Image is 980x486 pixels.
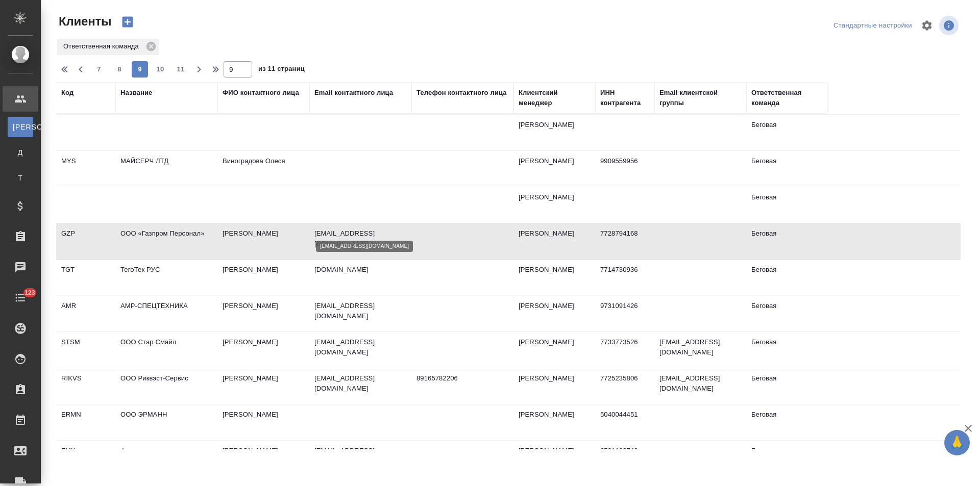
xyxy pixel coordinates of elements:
td: ООО «Газпром Персонал» [115,223,217,259]
td: Беговая [746,296,828,331]
td: [PERSON_NAME] [217,441,309,476]
td: [PERSON_NAME] [513,441,595,476]
td: Беговая [746,368,828,404]
td: Беговая [746,187,828,223]
div: Ответственная команда [57,39,159,55]
td: Беговая [746,404,828,440]
td: Беговая [746,151,828,187]
div: Ответственная команда [751,88,823,108]
td: 5040044451 [595,404,654,440]
span: 123 [18,288,41,298]
p: [EMAIL_ADDRESS][DOMAIN_NAME] [314,337,406,357]
div: ИНН контрагента [600,88,649,108]
span: из 11 страниц [258,63,305,78]
button: 8 [111,61,128,78]
td: Беговая [746,223,828,259]
td: MYS [56,151,115,187]
td: 7733773526 [595,332,654,368]
span: 8 [111,64,128,74]
td: RIKVS [56,368,115,404]
p: [EMAIL_ADDRESS][DOMAIN_NAME] [314,446,406,466]
td: 6501193749 [595,441,654,476]
td: АМР-СПЕЦТЕХНИКА [115,296,217,331]
span: Т [13,173,28,183]
div: Клиентский менеджер [519,88,590,108]
td: [PERSON_NAME] [513,115,595,150]
td: AMR [56,296,115,331]
span: Клиенты [56,13,111,30]
span: 10 [152,64,168,74]
td: ERMN [56,404,115,440]
td: [PERSON_NAME] [513,368,595,404]
p: [EMAIL_ADDRESS][DOMAIN_NAME] [314,373,406,394]
td: [PERSON_NAME] [217,223,309,259]
button: 🙏 [944,430,970,455]
td: [PERSON_NAME] [513,332,595,368]
p: Ответственная команда [63,41,142,52]
button: Создать [115,13,140,31]
td: ООО Риквэст-Сервис [115,368,217,404]
td: 9731091426 [595,296,654,331]
div: Название [120,88,152,98]
td: [PERSON_NAME] [217,260,309,295]
td: ООО Стар Смайл [115,332,217,368]
td: Виноградова Олеся [217,151,309,187]
span: Настроить таблицу [915,13,939,38]
td: [PERSON_NAME] [513,187,595,223]
td: ООО ЭРМАНН [115,404,217,440]
td: STSM [56,332,115,368]
td: [PERSON_NAME] [513,223,595,259]
td: Беговая [746,332,828,368]
button: 11 [173,61,189,78]
span: [PERSON_NAME] [13,122,28,132]
span: Д [13,147,28,158]
td: TGT [56,260,115,295]
td: Беговая [746,441,828,476]
td: [PERSON_NAME] [513,151,595,187]
td: GZP [56,223,115,259]
td: Беговая [746,115,828,150]
td: [PERSON_NAME] [217,368,309,404]
div: split button [831,18,915,34]
td: [PERSON_NAME] [217,404,309,440]
td: [PERSON_NAME] [513,404,595,440]
p: [EMAIL_ADDRESS][DOMAIN_NAME] [314,228,406,249]
div: Код [61,88,73,98]
td: [PERSON_NAME] [217,332,309,368]
td: ТегоТек РУС [115,260,217,295]
td: [EMAIL_ADDRESS][DOMAIN_NAME] [654,332,746,368]
span: Посмотреть информацию [939,16,961,35]
td: МАЙСЕРЧ ЛТД [115,151,217,187]
p: [DOMAIN_NAME] [314,265,406,275]
div: Телефон контактного лица [416,88,507,98]
p: 89165782206 [416,373,508,383]
td: [EMAIL_ADDRESS][DOMAIN_NAME] [654,368,746,404]
div: Email контактного лица [314,88,393,98]
span: 7 [91,64,107,74]
td: 7714730936 [595,260,654,295]
td: FMK [56,441,115,476]
td: Фемко [115,441,217,476]
span: 11 [173,64,189,74]
p: [EMAIL_ADDRESS][DOMAIN_NAME] [314,301,406,321]
td: [PERSON_NAME] [217,296,309,331]
td: 7728794168 [595,223,654,259]
button: 7 [91,61,107,78]
td: [PERSON_NAME] [513,260,595,295]
a: Д [8,142,33,163]
td: [PERSON_NAME] [513,296,595,331]
button: 10 [152,61,168,78]
div: Email клиентской группы [659,88,741,108]
td: 9909559956 [595,151,654,187]
span: 🙏 [948,432,966,453]
td: Беговая [746,260,828,295]
a: 123 [3,285,38,311]
a: [PERSON_NAME] [8,117,33,137]
div: ФИО контактного лица [223,88,299,98]
a: Т [8,168,33,188]
td: 7725235806 [595,368,654,404]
